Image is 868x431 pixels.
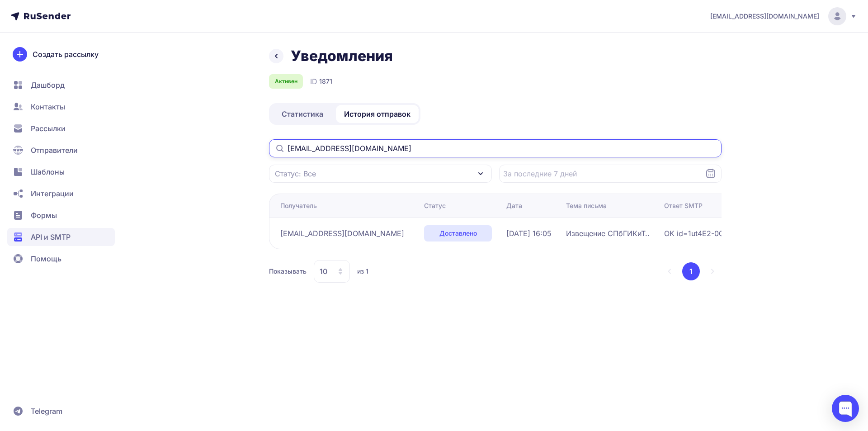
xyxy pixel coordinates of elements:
span: [DATE] 16:05 [506,228,552,239]
span: Дашборд [31,80,65,90]
button: 1 [682,262,700,280]
span: [EMAIL_ADDRESS][DOMAIN_NAME] [280,228,404,239]
div: Ответ SMTP [664,201,703,210]
input: Datepicker input [499,165,722,183]
span: Извещение СПбГИКиТ.. [566,228,650,239]
span: Доставлено [439,229,477,238]
span: Статус: Все [275,168,316,179]
span: Активен [275,78,297,85]
span: 1871 [319,77,332,86]
span: Создать рассылку [33,49,99,60]
span: Интеграции [31,188,74,199]
div: Дата [506,201,522,210]
span: Помощь [31,253,61,264]
span: Формы [31,210,57,221]
span: История отправок [344,109,410,119]
span: из 1 [357,267,368,276]
a: Telegram [7,402,115,420]
div: Статус [424,201,446,210]
span: Шаблоны [31,166,65,177]
a: Статистика [271,105,334,123]
span: [EMAIL_ADDRESS][DOMAIN_NAME] [710,12,819,21]
div: Получатель [280,201,317,210]
span: API и SMTP [31,232,71,242]
span: Статистика [282,109,323,119]
div: ID [310,76,332,87]
span: Показывать [269,267,307,276]
span: Контакты [31,101,65,112]
div: Тема письма [566,201,607,210]
span: Рассылки [31,123,66,134]
span: Отправители [31,145,78,156]
input: Поиск [269,139,722,157]
span: Telegram [31,406,62,417]
span: 10 [320,266,327,277]
a: История отправок [336,105,419,123]
h1: Уведомления [291,47,393,65]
